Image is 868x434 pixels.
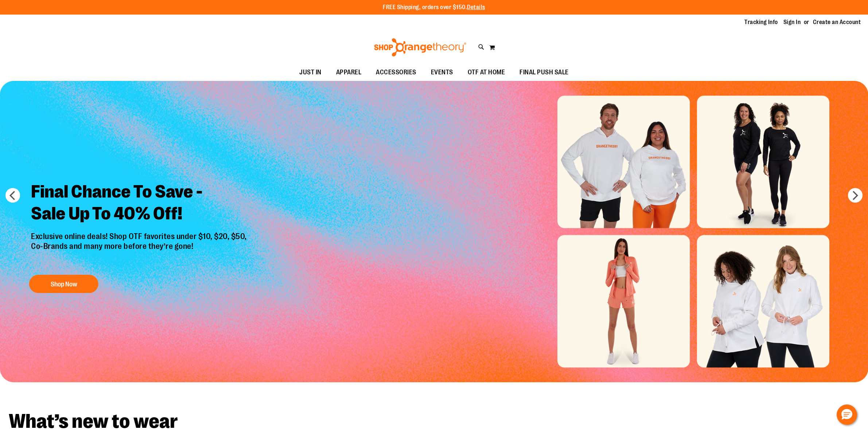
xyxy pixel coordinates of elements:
button: next [848,188,863,203]
span: ACCESSORIES [376,64,416,81]
span: APPAREL [336,64,362,81]
a: ACCESSORIES [369,64,424,81]
a: FINAL PUSH SALE [512,64,576,81]
h2: What’s new to wear [9,411,859,431]
p: Exclusive online deals! Shop OTF favorites under $10, $20, $50, Co-Brands and many more before th... [26,232,254,268]
span: JUST IN [299,64,322,81]
a: OTF AT HOME [460,64,513,81]
span: EVENTS [431,64,453,81]
img: Shop Orangetheory [373,38,467,56]
a: Tracking Info [744,18,778,26]
a: EVENTS [424,64,460,81]
a: JUST IN [292,64,329,81]
a: Sign In [783,18,801,26]
p: FREE Shipping, orders over $150. [383,3,485,12]
a: APPAREL [329,64,369,81]
span: OTF AT HOME [468,64,505,81]
a: Create an Account [813,18,861,26]
a: Final Chance To Save -Sale Up To 40% Off! Exclusive online deals! Shop OTF favorites under $10, $... [26,176,254,297]
button: prev [5,188,20,203]
button: Shop Now [29,275,98,293]
span: FINAL PUSH SALE [519,64,569,81]
button: Hello, have a question? Let’s chat. [837,404,857,425]
h2: Final Chance To Save - Sale Up To 40% Off! [26,176,254,232]
a: Details [467,4,485,11]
